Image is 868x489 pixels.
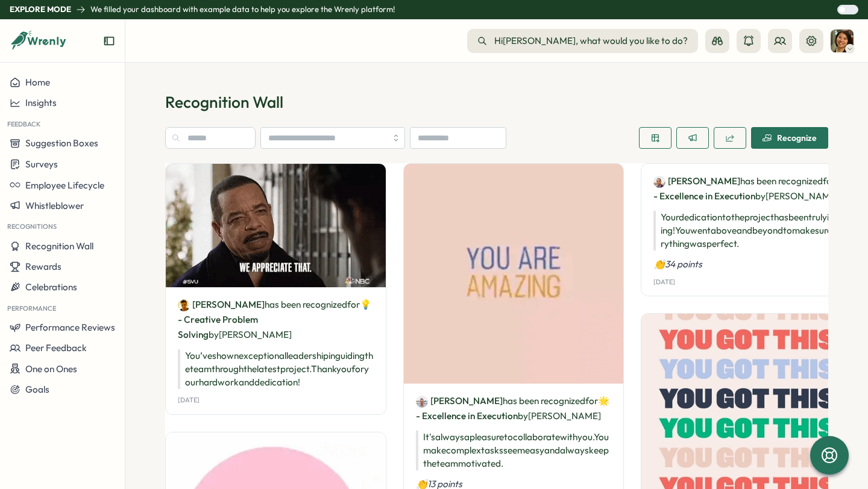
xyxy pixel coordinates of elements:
[653,176,665,188] img: James Johnson
[25,363,77,375] span: One on Ones
[823,175,835,187] span: for
[25,281,77,293] span: Celebrations
[165,92,828,113] p: Recognition Wall
[416,394,503,408] a: Ethan Lewis[PERSON_NAME]
[416,393,612,423] p: has been recognized by [PERSON_NAME]
[25,200,84,211] span: Whistleblower
[10,4,71,15] p: Explore Mode
[25,240,93,252] span: Recognition Wall
[494,34,688,48] span: Hi [PERSON_NAME] , what would you like to do?
[25,158,58,170] span: Surveys
[763,133,817,143] div: Recognize
[347,299,360,310] span: for
[25,342,87,354] span: Peer Feedback
[178,299,371,340] span: 💡 - Creative Problem Solving
[416,396,428,408] img: Ethan Lewis
[90,4,395,15] p: We filled your dashboard with example data to help you explore the Wrenly platform!
[178,396,200,404] p: [DATE]
[25,137,98,149] span: Suggestion Boxes
[25,76,50,88] span: Home
[404,164,624,384] img: Recognition Image
[25,261,61,272] span: Rewards
[178,349,374,389] p: You’ve shown exceptional leadership in guiding the team through the latest project. Thank you for...
[416,431,612,470] p: It's always a pleasure to collaborate with you. You make complex tasks seem easy and always keep ...
[25,97,57,108] span: Insights
[103,35,115,47] button: Expand sidebar
[653,173,849,204] p: has been recognized by [PERSON_NAME]
[178,299,190,311] img: Emily Davis
[467,29,698,53] button: Hi[PERSON_NAME], what would you like to do?
[585,395,598,406] span: for
[166,164,386,287] img: Recognition Image
[416,395,609,422] span: 🌟 - Excellence in Execution
[831,30,854,52] img: Sarah Johnson
[178,298,265,311] a: Emily Davis[PERSON_NAME]
[25,179,104,191] span: Employee Lifecycle
[751,127,828,149] button: Recognize
[178,297,374,342] p: has been recognized by [PERSON_NAME]
[653,258,849,271] p: 👏34 points
[25,384,49,395] span: Goals
[25,322,115,333] span: Performance Reviews
[653,278,675,286] p: [DATE]
[653,211,849,251] p: Your dedication to the project has been truly inspiring! You went above and beyond to make sure e...
[653,175,740,188] a: James Johnson[PERSON_NAME]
